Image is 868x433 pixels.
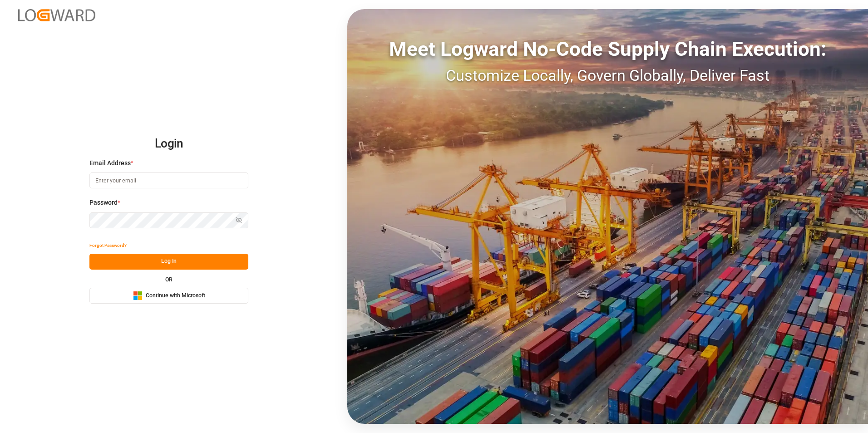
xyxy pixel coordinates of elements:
[89,158,131,168] span: Email Address
[165,277,173,282] small: OR
[89,172,248,188] input: Enter your email
[89,238,127,254] button: Forgot Password?
[347,64,868,87] div: Customize Locally, Govern Globally, Deliver Fast
[18,9,95,21] img: Logward_new_orange.png
[89,198,118,207] span: Password
[89,129,248,158] h2: Login
[89,288,248,304] button: Continue with Microsoft
[347,34,868,64] div: Meet Logward No-Code Supply Chain Execution:
[146,292,205,300] span: Continue with Microsoft
[89,254,248,270] button: Log In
